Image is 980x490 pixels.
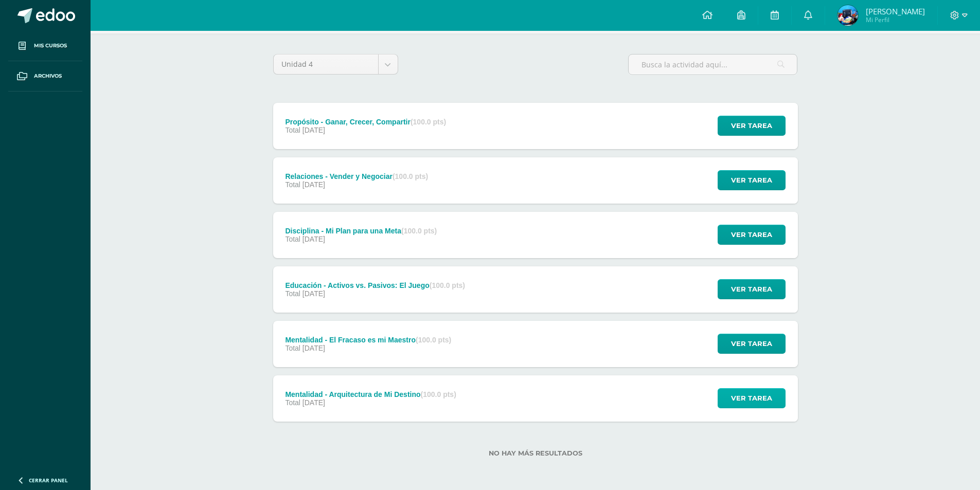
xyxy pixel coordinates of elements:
span: Archivos [34,72,62,80]
span: [DATE] [302,344,325,352]
a: Archivos [8,61,82,92]
strong: (100.0 pts) [421,390,456,398]
span: Ver tarea [731,225,772,244]
span: Ver tarea [731,280,772,299]
div: Mentalidad - Arquitectura de Mi Destino [285,390,456,398]
strong: (100.0 pts) [416,336,451,344]
span: [DATE] [302,180,325,189]
input: Busca la actividad aquí... [629,55,797,75]
span: Cerrar panel [29,477,68,484]
div: Disciplina - Mi Plan para una Meta [285,227,437,235]
a: Mis cursos [8,31,82,61]
strong: (100.0 pts) [430,281,465,289]
span: Ver tarea [731,171,772,190]
button: Ver tarea [718,225,786,245]
span: Total [285,235,300,243]
span: Total [285,180,300,189]
span: [DATE] [302,126,325,134]
img: d439fe9a19e8a77d6f0546b000a980b9.png [838,5,858,26]
span: Unidad 4 [281,55,370,74]
span: Total [285,398,300,407]
span: Ver tarea [731,389,772,408]
div: Relaciones - Vender y Negociar [285,172,428,180]
label: No hay más resultados [273,449,798,457]
span: Ver tarea [731,334,772,353]
span: [PERSON_NAME] [866,6,925,16]
button: Ver tarea [718,116,786,136]
span: Ver tarea [731,116,772,135]
a: Unidad 4 [274,55,398,74]
span: Total [285,126,300,134]
span: Total [285,289,300,298]
div: Educación - Activos vs. Pasivos: El Juego [285,281,465,289]
button: Ver tarea [718,279,786,299]
div: Propósito - Ganar, Crecer, Compartir [285,118,446,126]
button: Ver tarea [718,170,786,190]
strong: (100.0 pts) [411,118,446,126]
span: Total [285,344,300,352]
button: Ver tarea [718,334,786,354]
span: Mi Perfil [866,15,925,24]
button: Ver tarea [718,388,786,408]
strong: (100.0 pts) [393,172,428,180]
div: Mentalidad - El Fracaso es mi Maestro [285,336,451,344]
span: [DATE] [302,235,325,243]
span: [DATE] [302,289,325,298]
span: Mis cursos [34,42,67,50]
span: [DATE] [302,398,325,407]
strong: (100.0 pts) [401,227,437,235]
